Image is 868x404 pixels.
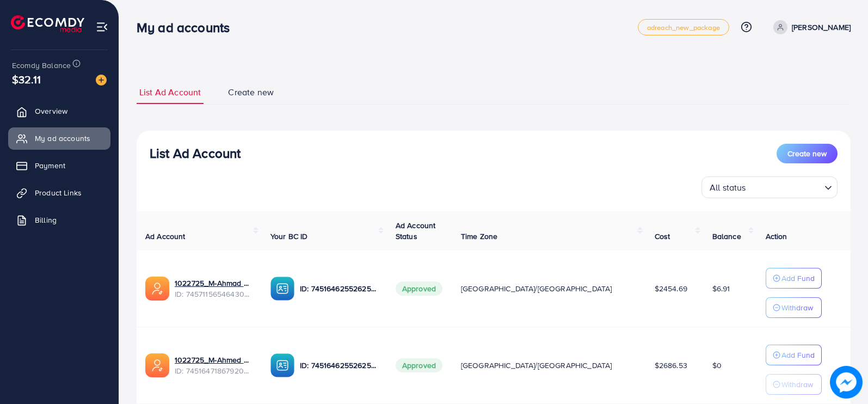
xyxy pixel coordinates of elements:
span: $6.91 [712,283,730,294]
span: Payment [35,160,65,171]
p: Add Fund [781,348,815,362]
a: Overview [8,100,110,122]
p: Withdraw [781,301,813,314]
span: [GEOGRAPHIC_DATA]/[GEOGRAPHIC_DATA] [461,360,612,371]
img: image [96,75,107,85]
a: [PERSON_NAME] [769,20,851,34]
img: ic-ads-acc.e4c84228.svg [145,277,169,301]
span: $2454.69 [655,283,687,294]
div: <span class='underline'>1022725_M-Ahmed Ad Account_1734971817368</span></br>7451647186792087569 [175,354,253,377]
span: Ecomdy Balance [12,60,71,71]
span: [GEOGRAPHIC_DATA]/[GEOGRAPHIC_DATA] [461,283,612,294]
p: [PERSON_NAME] [792,21,851,34]
span: $2686.53 [655,360,687,371]
p: ID: 7451646255262597137 [300,359,378,372]
a: Product Links [8,182,110,204]
a: 1022725_M-Ahmad Ad Account 2_1736245040763 [175,278,253,289]
a: My ad accounts [8,127,110,149]
a: adreach_new_package [638,19,729,35]
a: Payment [8,155,110,176]
span: Balance [712,231,741,242]
img: menu [96,21,108,33]
span: $32.11 [12,71,41,87]
span: Action [766,231,787,242]
button: Withdraw [766,374,822,395]
img: ic-ads-acc.e4c84228.svg [145,353,169,377]
span: Create new [228,86,274,99]
a: 1022725_M-Ahmed Ad Account_1734971817368 [175,354,253,365]
span: Overview [35,106,67,117]
button: Add Fund [766,268,822,289]
span: All status [707,180,748,195]
span: Create new [787,148,827,159]
span: List Ad Account [139,86,201,99]
span: adreach_new_package [647,24,720,31]
div: <span class='underline'>1022725_M-Ahmad Ad Account 2_1736245040763</span></br>7457115654643040272 [175,278,253,300]
span: Approved [396,281,442,296]
img: ic-ba-acc.ded83a64.svg [270,277,294,301]
img: image [830,366,863,399]
span: My ad accounts [35,133,90,144]
span: Cost [655,231,670,242]
span: $0 [712,360,722,371]
h3: List Ad Account [150,145,241,161]
span: Product Links [35,187,82,198]
p: Add Fund [781,272,815,285]
p: ID: 7451646255262597137 [300,282,378,295]
span: Your BC ID [270,231,308,242]
div: Search for option [701,176,838,198]
img: ic-ba-acc.ded83a64.svg [270,353,294,377]
button: Add Fund [766,345,822,365]
span: Approved [396,358,442,372]
a: Billing [8,209,110,231]
h3: My ad accounts [137,20,238,35]
input: Search for option [749,177,820,195]
img: logo [11,15,84,32]
span: ID: 7451647186792087569 [175,365,253,376]
span: Time Zone [461,231,497,242]
span: Ad Account [145,231,186,242]
p: Withdraw [781,378,813,391]
span: ID: 7457115654643040272 [175,289,253,299]
button: Withdraw [766,297,822,318]
span: Ad Account Status [396,220,436,242]
button: Create new [777,144,838,163]
span: Billing [35,215,57,225]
